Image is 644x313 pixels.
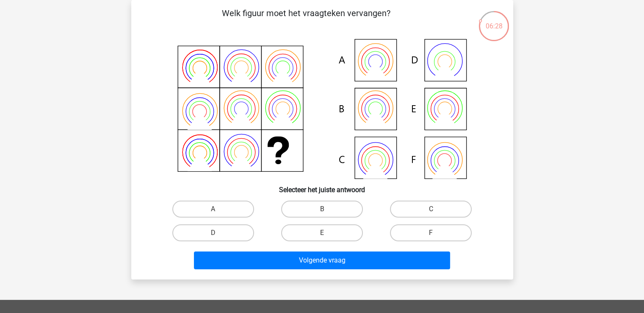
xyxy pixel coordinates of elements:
button: Volgende vraag [194,252,450,269]
label: E [281,224,363,241]
label: B [281,201,363,218]
label: C [390,201,472,218]
label: F [390,224,472,241]
label: D [172,224,254,241]
p: Welk figuur moet het vraagteken vervangen? [145,7,468,32]
h6: Selecteer het juiste antwoord [145,179,500,194]
div: 06:28 [478,10,510,31]
label: A [172,201,254,218]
